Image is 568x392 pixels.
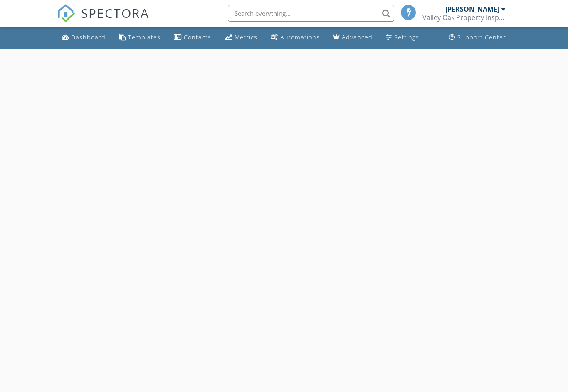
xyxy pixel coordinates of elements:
[446,30,509,45] a: Support Center
[267,30,323,45] a: Automations (Basic)
[184,33,211,41] div: Contacts
[457,33,506,41] div: Support Center
[71,33,106,41] div: Dashboard
[280,33,320,41] div: Automations
[342,33,373,41] div: Advanced
[445,5,499,13] div: [PERSON_NAME]
[221,30,261,45] a: Metrics
[228,5,394,22] input: Search everything...
[116,30,164,45] a: Templates
[57,11,149,29] a: SPECTORA
[235,33,257,41] div: Metrics
[383,30,422,45] a: Settings
[170,30,215,45] a: Contacts
[128,33,161,41] div: Templates
[422,13,506,22] div: Valley Oak Property Inspections LLC
[57,4,75,22] img: The Best Home Inspection Software - Spectora
[330,30,376,45] a: Advanced
[394,33,419,41] div: Settings
[81,4,149,22] span: SPECTORA
[59,30,109,45] a: Dashboard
